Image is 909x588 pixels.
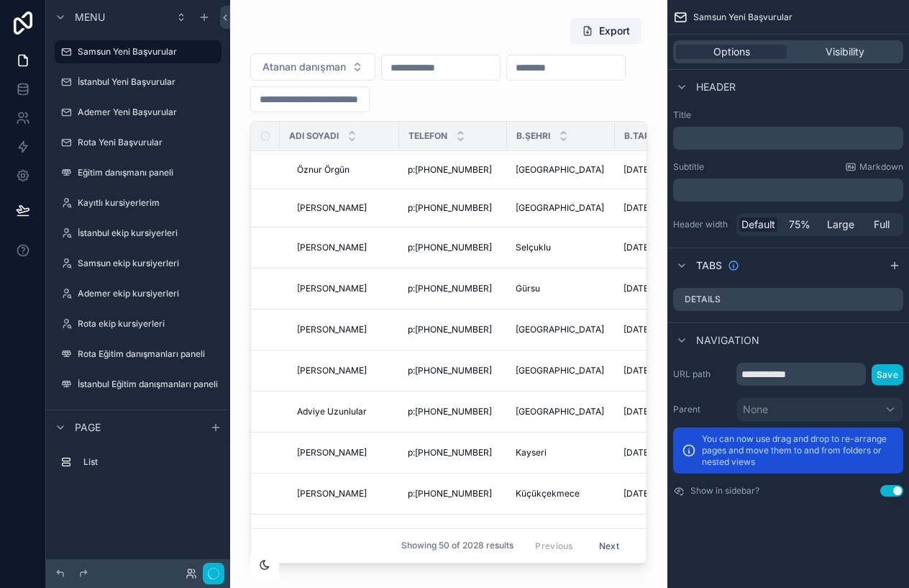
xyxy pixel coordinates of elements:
[75,420,101,435] span: Page
[673,404,731,415] label: Parent
[741,217,775,232] span: Default
[55,101,221,124] a: Ademer Yeni Başvurular
[827,217,854,232] span: Large
[589,535,629,557] button: Next
[83,456,216,468] label: List
[78,258,219,269] label: Samsun ekip kursiyerleri
[55,161,221,184] a: Eğitim danışmanı paneli
[743,402,768,417] span: None
[55,131,221,154] a: Rota Yeni Başvurular
[55,191,221,214] a: Kayıtlı kursiyerlerim
[673,368,731,380] label: URL path
[826,45,864,59] span: Visibility
[859,161,903,173] span: Markdown
[78,197,219,209] label: Kayıtlı kursiyerlerim
[55,40,221,63] a: Samsun Yeni Başvurular
[78,379,219,390] label: İstanbul Eğitim danışmanları paneli
[702,433,895,468] p: You can now use drag and drop to re-arrange pages and move them to and from folders or nested views
[78,167,219,178] label: Eğitim danışmanı paneli
[289,130,339,142] span: Adı soyadı
[78,46,213,58] label: Samsun Yeni Başvurular
[673,161,704,173] label: Subtitle
[46,444,230,488] div: scrollable content
[693,12,792,23] span: Samsun Yeni Başvurular
[713,45,750,59] span: Options
[55,71,221,94] a: İstanbul Yeni Başvurular
[516,130,550,142] span: b.şehri
[55,343,221,366] a: Rota Eğitim danışmanları paneli
[673,109,903,121] label: Title
[673,178,903,202] div: scrollable content
[78,227,219,239] label: İstanbul ekip kursiyerleri
[55,403,221,426] a: Samsun Eğitim danışmanları paneli
[872,364,903,385] button: Save
[55,312,221,335] a: Rota ekip kursiyerleri
[78,76,219,88] label: İstanbul Yeni Başvurular
[55,282,221,305] a: Ademer ekip kursiyerleri
[673,127,903,150] div: scrollable content
[696,258,722,273] span: Tabs
[736,397,903,422] button: None
[78,318,219,330] label: Rota ekip kursiyerleri
[685,294,721,305] label: Details
[75,10,105,24] span: Menu
[78,288,219,299] label: Ademer ekip kursiyerleri
[55,222,221,245] a: İstanbul ekip kursiyerleri
[78,137,219,148] label: Rota Yeni Başvurular
[408,130,447,142] span: Telefon
[78,409,219,420] label: Samsun Eğitim danışmanları paneli
[696,80,736,94] span: Header
[673,219,731,230] label: Header width
[401,540,513,551] span: Showing 50 of 2028 results
[789,217,810,232] span: 75%
[696,333,759,348] span: Navigation
[55,252,221,275] a: Samsun ekip kursiyerleri
[624,130,661,142] span: b.tarihi
[55,373,221,396] a: İstanbul Eğitim danışmanları paneli
[78,107,219,118] label: Ademer Yeni Başvurular
[690,485,759,497] label: Show in sidebar?
[874,217,890,232] span: Full
[78,348,219,360] label: Rota Eğitim danışmanları paneli
[845,161,903,173] a: Markdown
